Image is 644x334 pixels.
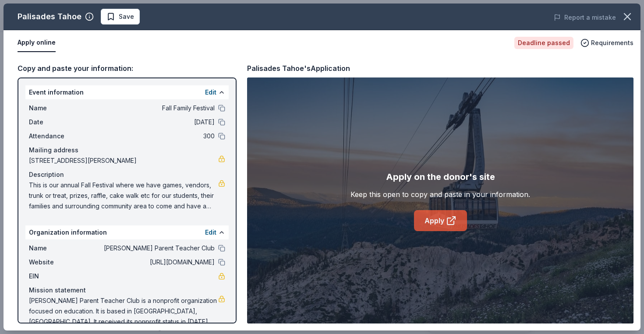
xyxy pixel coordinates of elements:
span: [URL][DOMAIN_NAME] [88,257,215,267]
span: Requirements [591,38,633,48]
span: [DATE] [88,117,215,127]
div: Event information [25,85,229,99]
button: Edit [205,87,216,98]
button: Apply online [18,34,56,52]
div: Palisades Tahoe [18,10,81,24]
div: Deadline passed [514,37,573,49]
span: [PERSON_NAME] Parent Teacher Club is a nonprofit organization focused on education. It is based i... [29,295,218,327]
button: Report a mistake [554,12,616,23]
span: EIN [29,271,88,281]
span: [STREET_ADDRESS][PERSON_NAME] [29,155,218,166]
span: Website [29,257,88,267]
div: Keep this open to copy and paste in your information. [350,189,530,200]
div: Palisades Tahoe's Application [247,63,350,74]
span: Attendance [29,131,88,141]
a: Apply [414,210,467,231]
span: Date [29,117,88,127]
div: Mailing address [29,145,225,155]
div: Description [29,169,225,180]
span: Name [29,103,88,113]
span: [PERSON_NAME] Parent Teacher Club [88,243,215,253]
button: Edit [205,227,216,238]
span: Save [119,11,134,22]
div: Organization information [25,225,229,239]
span: 300 [88,131,215,141]
span: Name [29,243,88,253]
div: Mission statement [29,285,225,295]
span: This is our annual Fall Festival where we have games, vendors, trunk or treat, prizes, raffle, ca... [29,180,218,211]
button: Requirements [580,38,633,48]
span: Fall Family Festival [88,103,215,113]
button: Save [101,9,140,25]
div: Copy and paste your information: [18,63,237,74]
div: Apply on the donor's site [386,170,495,184]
